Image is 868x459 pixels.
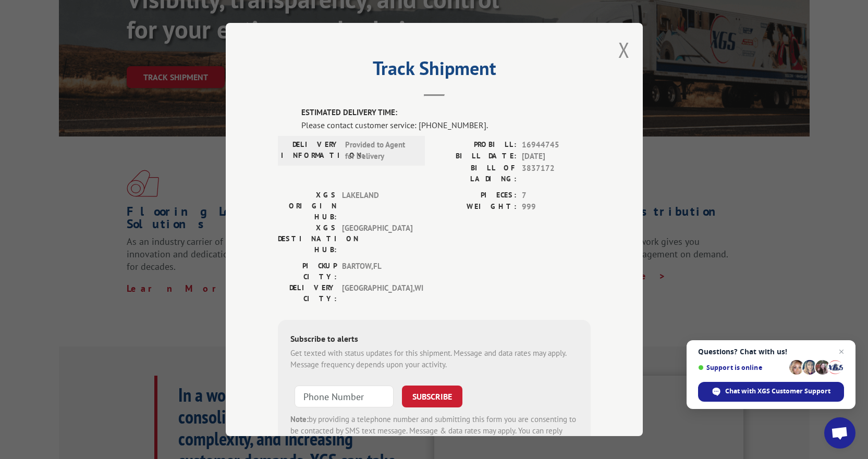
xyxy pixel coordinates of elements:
[342,190,412,222] span: LAKELAND
[434,163,517,184] label: BILL OF LADING:
[290,414,578,449] div: by providing a telephone number and submitting this form you are consenting to be contacted by SM...
[278,222,337,255] label: XGS DESTINATION HUB:
[698,348,844,356] span: Questions? Chat with us!
[281,139,340,163] label: DELIVERY INFORMATION:
[342,282,412,304] span: [GEOGRAPHIC_DATA] , WI
[342,222,412,255] span: [GEOGRAPHIC_DATA]
[290,332,578,348] div: Subscribe to alerts
[434,190,517,202] label: PIECES:
[522,151,591,163] span: [DATE]
[345,139,415,163] span: Provided to Agent for Delivery
[698,364,786,371] span: Support is online
[522,163,591,184] span: 3837172
[278,61,591,81] h2: Track Shipment
[278,260,337,282] label: PICKUP CITY:
[278,190,337,222] label: XGS ORIGIN HUB:
[824,417,855,449] div: Open chat
[342,260,412,282] span: BARTOW , FL
[835,345,848,358] span: Close chat
[301,107,591,119] label: ESTIMATED DELIVERY TIME:
[278,282,337,304] label: DELIVERY CITY:
[402,386,462,407] button: SUBSCRIBE
[522,201,591,213] span: 999
[618,36,630,64] button: Close modal
[522,190,591,202] span: 7
[434,151,517,163] label: BILL DATE:
[290,414,309,424] strong: Note:
[522,139,591,151] span: 16944745
[295,386,394,407] input: Phone Number
[698,382,844,402] div: Chat with XGS Customer Support
[725,387,830,396] span: Chat with XGS Customer Support
[434,201,517,213] label: WEIGHT:
[434,139,517,151] label: PROBILL:
[301,119,591,131] div: Please contact customer service: [PHONE_NUMBER].
[290,348,578,371] div: Get texted with status updates for this shipment. Message and data rates may apply. Message frequ...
